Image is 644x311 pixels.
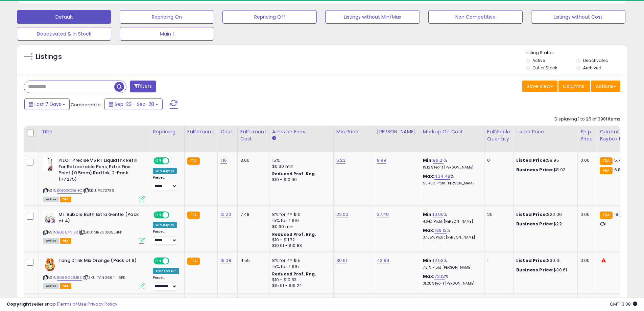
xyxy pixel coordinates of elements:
[272,271,316,277] b: Reduced Prof. Rng.
[272,258,328,264] div: 8% for <= $15
[272,224,328,230] div: $0.30 min
[272,243,328,249] div: $10.01 - $10.83
[423,227,479,240] div: %
[532,65,557,71] label: Out of Stock
[272,212,328,218] div: 8% for <= $10
[272,231,316,237] b: Reduced Prof. Rng.
[272,237,328,243] div: $10 - $11.72
[336,128,371,135] div: Min Price
[423,157,479,170] div: %
[187,157,200,165] small: FBA
[516,157,572,163] div: $8.95
[423,211,433,218] b: Min:
[153,268,179,274] div: Amazon AI *
[17,27,111,41] button: Deactivated & In Stock
[272,128,331,135] div: Amazon Fees
[423,157,433,163] b: Min:
[516,128,575,135] div: Listed Price
[487,128,510,142] div: Fulfillable Quantity
[377,211,389,218] a: 37.49
[580,212,592,218] div: 0.00
[516,166,553,173] b: Business Price:
[423,128,481,135] div: Markup on Cost
[168,158,179,164] span: OFF
[153,128,182,135] div: Repricing
[487,157,508,163] div: 0
[43,258,57,271] img: 412pskPNYgL._SL40_.jpg
[516,221,553,227] b: Business Price:
[614,166,624,173] span: 6.88
[580,258,592,264] div: 0.00
[377,157,386,164] a: 9.99
[336,157,346,164] a: 5.23
[614,157,623,163] span: 5.79
[187,128,215,135] div: Fulfillment
[43,212,145,243] div: ASIN:
[272,177,328,183] div: $10 - $10.90
[423,212,479,224] div: %
[272,264,328,270] div: 15% for > $15
[420,126,484,152] th: The percentage added to the cost of goods (COGS) that forms the calculator for Min & Max prices.
[220,128,235,135] div: Cost
[220,157,227,164] a: 1.16
[240,128,266,142] div: Fulfillment Cost
[58,258,141,266] b: Tang Drink Mix Orange (Pack of 6)
[60,238,71,244] span: FBA
[433,211,444,218] a: 10.00
[516,267,572,273] div: $30.61
[24,98,70,110] button: Last 7 Days
[516,167,572,173] div: $8.93
[433,257,444,264] a: 12.53
[42,128,147,135] div: Title
[423,173,479,186] div: %
[423,165,479,170] p: 19.12% Profit [PERSON_NAME]
[58,212,141,226] b: Mr. Bubble Bath Extra Gentle (Pack of 4)
[154,158,163,164] span: ON
[187,258,200,265] small: FBA
[168,212,179,218] span: OFF
[377,128,417,135] div: [PERSON_NAME]
[83,188,115,193] span: | SKU: PIL72756
[600,167,612,174] small: FBA
[153,229,179,245] div: Preset:
[43,238,59,244] span: All listings currently available for purchase on Amazon
[7,301,31,307] strong: Copyright
[120,10,214,24] button: Repricing On
[516,221,572,227] div: $22
[434,273,445,280] a: 72.12
[187,212,200,219] small: FBA
[583,65,601,71] label: Archived
[433,157,444,164] a: 86.21
[43,283,59,289] span: All listings currently available for purchase on Amazon
[423,219,479,224] p: 4.64% Profit [PERSON_NAME]
[43,157,57,171] img: 415oZk4pLzL._SL40_.jpg
[240,157,264,163] div: 3.06
[487,258,508,264] div: 1
[43,212,57,225] img: 516h6+VsT2L._SL40_.jpg
[531,10,625,24] button: Listings without Cost
[222,10,317,24] button: Repricing Off
[423,227,435,234] b: Max:
[423,235,479,240] p: 37.85% Profit [PERSON_NAME]
[591,81,620,92] button: Actions
[17,10,111,24] button: Default
[153,222,177,228] div: Win BuyBox
[153,275,179,291] div: Preset:
[57,229,78,235] a: B081J4N1BR
[614,211,625,218] span: 19.93
[516,212,572,218] div: $22.00
[428,10,523,24] button: Non Competitive
[558,81,590,92] button: Columns
[104,98,163,110] button: Sep-22 - Sep-28
[272,277,328,283] div: $10 - $10.83
[434,227,447,234] a: 139.12
[272,171,316,177] b: Reduced Prof. Rng.
[130,81,156,92] button: Filters
[168,258,179,264] span: OFF
[36,52,62,62] h5: Listings
[423,173,435,179] b: Max:
[526,50,627,56] p: Listing States:
[610,301,637,307] span: 2025-10-6 13:08 GMT
[580,157,592,163] div: 0.00
[516,258,572,264] div: $30.61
